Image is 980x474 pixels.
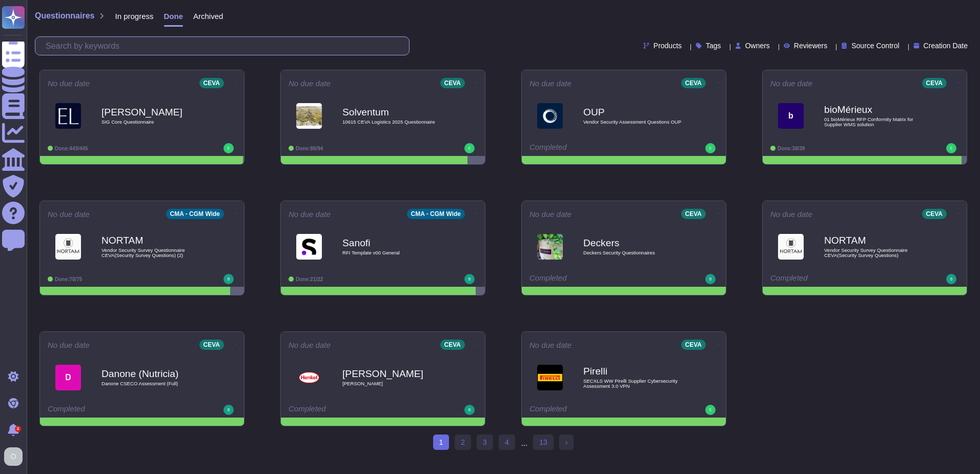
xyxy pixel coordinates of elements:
span: No due date [48,80,90,87]
span: Questionnaires [35,12,94,20]
input: Search by keywords [40,37,409,55]
span: Vendor Security Survey Questionnaire CEVA(Security Survey Questions) (2) [101,248,204,258]
b: NORTAM [101,235,204,245]
img: user [705,274,716,284]
span: No due date [529,210,571,218]
div: CEVA [440,78,465,88]
img: user [705,143,716,153]
span: SECXLS WW Pirelli Supplier Cybersecurity Assessment 3.0 VPN [583,379,686,388]
div: Completed [529,405,655,415]
img: user [946,143,956,153]
img: Logo [296,365,322,390]
div: CEVA [681,340,706,350]
b: Solventum [342,107,445,117]
b: [PERSON_NAME] [342,369,445,379]
span: RFI Template v00 General [342,250,445,255]
span: No due date [289,210,331,218]
span: 10615 CEVA Logistics 2025 Questionnaire [342,120,445,125]
img: Logo [537,234,563,260]
span: Done: 21/22 [296,276,323,282]
span: Danone CSECO Assessment (Full) [101,381,204,386]
b: bioMérieux [824,105,927,114]
div: CEVA [922,209,947,219]
img: Logo [537,103,563,129]
span: No due date [770,210,812,218]
img: Logo [778,234,804,260]
div: Completed [529,143,655,153]
div: D [55,365,81,390]
span: Products [654,42,682,49]
a: 3 [477,434,493,450]
div: Completed [48,405,173,415]
span: 1 [433,434,450,450]
img: user [464,274,475,284]
img: user [223,274,234,284]
img: Logo [55,103,81,129]
img: user [223,143,234,153]
b: Danone (Nutricia) [101,369,204,379]
img: user [464,143,475,153]
span: Vendor Security Survey Questionnaire CEVA(Security Survey Questions) [824,248,927,258]
img: user [464,405,475,415]
span: No due date [770,80,812,87]
img: Logo [296,234,322,260]
span: No due date [48,341,90,349]
img: user [4,447,23,466]
div: b [778,103,804,129]
div: CEVA [681,209,706,219]
span: Done: 38/39 [778,146,805,151]
div: Completed [289,405,414,415]
span: Creation Date [924,42,968,49]
div: Completed [770,274,896,284]
img: Logo [296,103,322,129]
span: Source Control [851,42,899,49]
div: CEVA [440,340,465,350]
b: Sanofi [342,238,445,248]
div: CMA - CGM Wide [166,209,224,219]
div: Completed [529,274,655,284]
b: NORTAM [824,235,927,245]
span: Done: 443/445 [55,146,88,151]
img: user [223,405,234,415]
span: In progress [115,12,153,20]
span: No due date [289,80,331,87]
a: 2 [455,434,471,450]
b: [PERSON_NAME] [101,107,204,117]
img: Logo [55,234,81,260]
span: No due date [529,341,571,349]
div: CMA - CGM Wide [407,209,465,219]
span: No due date [289,341,331,349]
span: 01 bioMérieux RFP Conformity Matrix for Supplier WMS solution [824,117,927,127]
span: No due date [529,80,571,87]
span: Reviewers [794,42,827,49]
div: CEVA [199,340,224,350]
span: Done: 70/75 [55,276,82,282]
span: [PERSON_NAME] [342,381,445,386]
span: Done [164,12,183,20]
img: user [946,274,956,284]
div: ... [521,434,528,451]
a: 4 [499,434,515,450]
button: user [2,445,30,468]
span: No due date [48,210,90,218]
a: 13 [533,434,554,450]
span: › [565,438,568,446]
span: Tags [706,42,721,49]
span: Archived [193,12,223,20]
span: Deckers Security Questionnaires [583,250,686,255]
div: CEVA [199,78,224,88]
div: CEVA [681,78,706,88]
span: Vendor Security Assessment Questions OUP [583,120,686,125]
div: CEVA [922,78,947,88]
b: Pirelli [583,366,686,376]
b: Deckers [583,238,686,248]
b: OUP [583,107,686,117]
img: Logo [537,365,563,390]
span: Owners [745,42,770,49]
div: 2 [15,426,21,432]
span: Done: 86/94 [296,146,323,151]
img: user [705,405,716,415]
span: SIG Core Questionnaire [101,120,204,125]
